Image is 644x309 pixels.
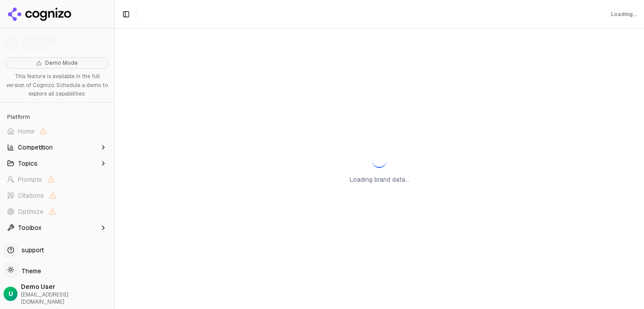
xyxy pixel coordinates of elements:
span: U [8,289,13,298]
p: This feature is available in the full version of Cognizo. Schedule a demo to explore all capabili... [5,72,109,99]
span: Topics [18,159,38,168]
span: [EMAIL_ADDRESS][DOMAIN_NAME] [21,291,110,305]
button: Toolbox [4,221,110,235]
div: Platform [4,110,110,124]
span: Theme [18,267,41,275]
span: Prompts [18,175,42,184]
div: Loading... [611,11,637,18]
span: Home [18,127,34,136]
span: Demo Mode [45,59,78,67]
span: Competition [18,143,53,152]
span: Citations [18,191,44,200]
button: Topics [4,156,110,171]
span: Toolbox [18,223,42,232]
span: Demo User [21,282,110,291]
span: support [18,246,44,255]
span: Optimize [18,207,43,216]
button: Competition [4,140,110,154]
p: Loading brand data... [350,175,409,184]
